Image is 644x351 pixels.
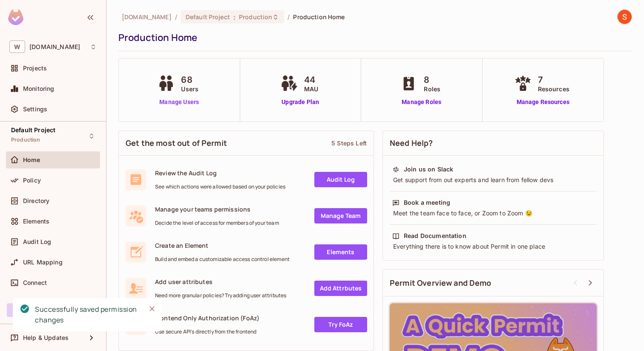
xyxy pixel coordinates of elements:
div: Join us on Slack [404,165,453,174]
a: Manage Resources [512,98,574,107]
span: Resources [538,84,569,93]
span: Home [23,157,40,163]
span: See which actions were allowed based on your policies [155,183,285,190]
span: Settings [23,106,47,113]
span: 8 [424,73,440,86]
a: Upgrade Plan [279,98,322,107]
a: Elements [314,244,367,260]
span: Audit Log [23,238,51,245]
span: Default Project [11,127,55,133]
a: Manage Team [314,208,367,223]
span: Default Project [186,13,230,21]
div: Get support from out experts and learn from fellow devs [392,176,594,184]
span: URL Mapping [23,259,63,266]
span: Workspace: withpronto.com [29,44,80,50]
div: Production Home [118,31,628,44]
span: : [233,14,236,20]
span: Frontend Only Authorization (FoAz) [155,314,259,322]
span: Users [181,84,198,93]
a: Add Attrbutes [314,281,367,296]
span: Monitoring [23,85,55,92]
a: Audit Log [314,172,367,187]
img: Shubhang Singhal [618,10,632,24]
span: Create an Element [155,241,290,249]
img: SReyMgAAAABJRU5ErkJggg== [8,9,23,25]
span: Need Help? [390,138,433,148]
li: / [287,13,290,21]
span: Connect [23,279,47,286]
a: Manage Users [155,98,203,107]
span: Roles [424,84,440,93]
span: Production Home [293,13,345,21]
span: Policy [23,177,41,184]
div: Read Documentation [404,232,466,240]
div: 5 Steps Left [331,139,367,147]
span: the active workspace [122,13,172,21]
span: 7 [538,73,569,86]
span: Directory [23,197,49,204]
div: Successfully saved permission changes [35,304,139,325]
div: Book a meeting [404,198,450,207]
span: Elements [23,218,49,225]
span: Permit Overview and Demo [390,278,492,288]
span: Projects [23,65,47,72]
a: Manage Roles [398,98,445,107]
div: Everything there is to know about Permit in one place [392,242,594,251]
span: Build and embed a customizable access control element [155,256,290,263]
div: Meet the team face to face, or Zoom to Zoom 😉 [392,209,594,218]
span: Need more granular policies? Try adding user attributes [155,292,286,299]
span: Add user attributes [155,278,286,286]
button: Close [146,302,158,315]
span: Decide the level of access for members of your team [155,220,279,226]
span: W [9,41,25,53]
span: Production [11,136,40,143]
span: 68 [181,73,198,86]
span: Get the most out of Permit [126,138,227,148]
span: Use secure API's directly from the frontend [155,328,259,335]
span: 44 [304,73,318,86]
span: Review the Audit Log [155,169,285,177]
span: Manage your teams permissions [155,205,279,213]
span: MAU [304,84,318,93]
span: Production [239,13,272,21]
li: / [175,13,177,21]
a: Try FoAz [314,317,367,332]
